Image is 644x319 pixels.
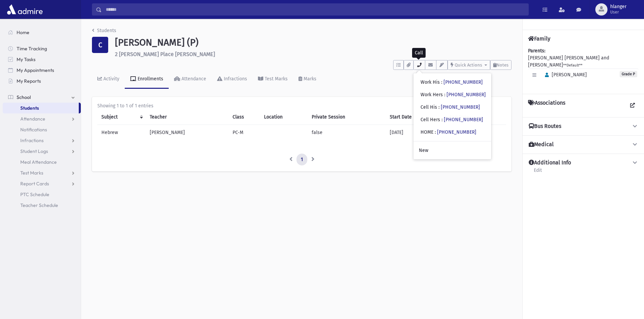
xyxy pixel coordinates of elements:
[92,27,116,37] nav: breadcrumb
[92,37,108,53] div: C
[3,189,81,200] a: PTC Schedule
[528,141,639,148] button: Medical
[421,91,486,98] div: Work Hers
[308,125,386,140] td: false
[308,109,386,125] th: Private Session
[20,191,49,197] span: PTC Schedule
[529,123,561,130] h4: Bus Routes
[448,60,490,70] button: Quick Actions
[421,116,483,123] div: Cell Hers
[180,76,206,82] div: Attendance
[20,202,58,208] span: Teacher Schedule
[528,47,639,88] div: [PERSON_NAME] [PERSON_NAME] and [PERSON_NAME]
[529,159,571,166] h4: Additional Info
[528,123,639,130] button: Bus Routes
[528,48,545,54] b: Parents:
[3,167,81,178] a: Test Marks
[17,78,41,84] span: My Reports
[92,28,116,33] a: Students
[212,70,253,89] a: Infractions
[3,92,81,103] a: School
[620,71,637,77] span: Grade P
[260,109,308,125] th: Location
[447,92,486,98] a: [PHONE_NUMBER]
[3,124,81,135] a: Notifications
[102,3,528,16] input: Search
[146,109,229,125] th: Teacher
[421,104,480,111] div: Cell His
[5,3,44,16] img: AdmirePro
[438,104,439,110] span: :
[528,159,639,166] button: Additional Info
[3,200,81,211] a: Teacher Schedule
[102,76,119,82] div: Activity
[293,70,322,89] a: Marks
[263,76,288,82] div: Test Marks
[437,129,476,135] a: [PHONE_NUMBER]
[3,103,79,113] a: Students
[413,144,491,157] a: New
[3,113,81,124] a: Attendance
[3,76,81,86] a: My Reports
[20,105,39,111] span: Students
[169,70,212,89] a: Attendance
[229,109,260,125] th: Class
[115,37,511,48] h1: [PERSON_NAME] (P)
[529,141,554,148] h4: Medical
[386,109,446,125] th: Start Date
[3,65,81,76] a: My Appointments
[20,116,45,122] span: Attendance
[17,46,47,52] span: Time Tracking
[610,9,626,15] span: User
[435,129,436,135] span: :
[20,181,49,187] span: Report Cards
[528,35,550,42] h4: Family
[386,125,446,140] td: [DATE]
[444,79,483,85] a: [PHONE_NUMBER]
[302,76,316,82] div: Marks
[444,117,483,123] a: [PHONE_NUMBER]
[528,100,565,112] h4: Associations
[97,125,146,140] td: Hebrew
[146,125,229,140] td: [PERSON_NAME]
[421,79,483,86] div: Work His
[3,157,81,167] a: Meal Attendance
[441,79,442,85] span: :
[17,94,31,100] span: School
[17,67,54,73] span: My Appointments
[296,154,307,166] a: 1
[97,109,146,125] th: Subject
[3,178,81,189] a: Report Cards
[3,27,81,38] a: Home
[3,146,81,157] a: Student Logs
[444,92,445,98] span: :
[20,127,47,133] span: Notifications
[533,166,542,179] a: Edit
[20,170,43,176] span: Test Marks
[3,43,81,54] a: Time Tracking
[610,4,626,9] span: hlanger
[20,148,48,154] span: Student Logs
[229,125,260,140] td: PC-M
[136,76,163,82] div: Enrollments
[441,104,480,110] a: [PHONE_NUMBER]
[497,62,508,68] span: Notes
[92,70,125,89] a: Activity
[542,72,587,78] span: [PERSON_NAME]
[626,100,639,112] a: View all Associations
[442,117,443,123] span: :
[3,135,81,146] a: Infractions
[17,29,29,35] span: Home
[253,70,293,89] a: Test Marks
[455,62,482,68] span: Quick Actions
[3,54,81,65] a: My Tasks
[20,159,57,165] span: Meal Attendance
[222,76,247,82] div: Infractions
[17,56,35,62] span: My Tasks
[490,60,511,70] button: Notes
[20,137,44,143] span: Infractions
[412,48,426,58] div: Call
[97,102,506,109] div: Showing 1 to 1 of 1 entries
[125,70,169,89] a: Enrollments
[115,51,511,57] h6: 2 [PERSON_NAME] Place [PERSON_NAME]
